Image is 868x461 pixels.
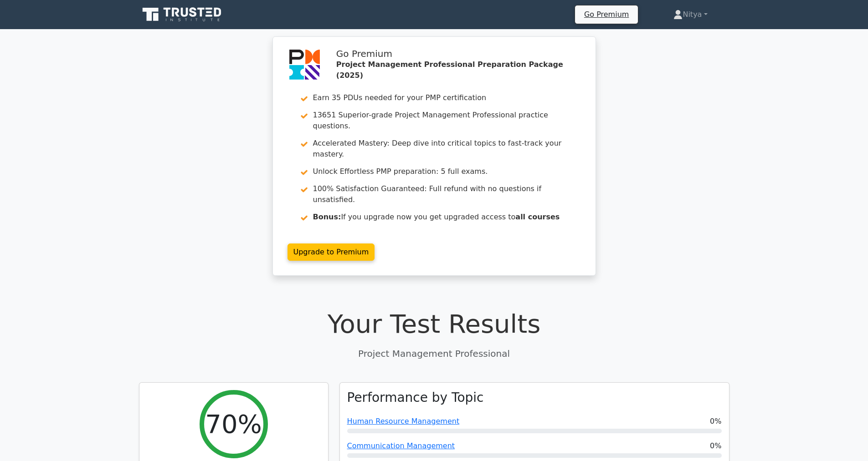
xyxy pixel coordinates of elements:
a: Communication Management [347,441,455,450]
a: Nitya [652,5,729,24]
h2: 70% [205,409,262,439]
p: Project Management Professional [139,347,729,360]
a: Go Premium [579,8,634,20]
span: 0% [710,441,721,451]
span: 0% [710,416,721,427]
a: Human Resource Management [347,417,460,426]
a: Upgrade to Premium [288,243,375,261]
h3: Performance by Topic [347,390,484,405]
h1: Your Test Results [139,309,729,339]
